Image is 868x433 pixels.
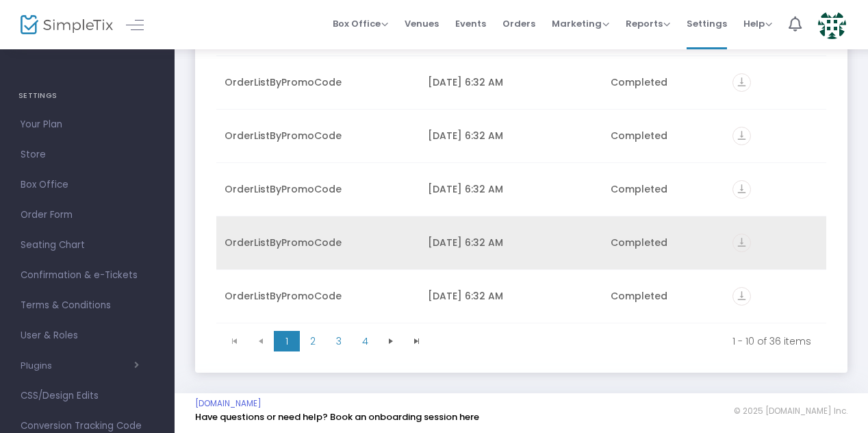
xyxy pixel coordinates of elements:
[352,331,378,351] span: Page 4
[611,129,716,143] div: Completed
[732,73,818,92] div: https://go.SimpleTix.com/e4ff5
[21,116,154,134] span: Your Plan
[732,77,751,91] a: vertical_align_bottom
[502,6,535,41] span: Orders
[732,180,751,199] i: vertical_align_bottom
[21,297,154,314] span: Terms & Conditions
[732,127,751,145] i: vertical_align_bottom
[21,360,139,371] button: Plugins
[626,17,670,30] span: Reports
[611,236,716,249] div: Completed
[439,334,811,348] kendo-pager-info: 1 - 10 of 36 items
[225,289,411,303] div: OrderListByPromoCode
[225,129,411,143] div: OrderListByPromoCode
[732,184,751,198] a: vertical_align_bottom
[195,398,261,409] a: [DOMAIN_NAME]
[732,131,751,145] a: vertical_align_bottom
[21,206,154,224] span: Order Form
[195,410,479,423] a: Have questions or need help? Book an onboarding session here
[732,234,818,252] div: https://go.SimpleTix.com/jage0
[378,331,404,351] span: Go to the next page
[611,75,716,89] div: Completed
[404,331,430,351] span: Go to the last page
[225,75,411,89] div: OrderListByPromoCode
[687,6,727,41] span: Settings
[428,182,594,196] div: 8/11/2025 6:32 AM
[611,182,716,196] div: Completed
[21,176,154,194] span: Box Office
[455,6,486,41] span: Events
[326,331,352,351] span: Page 3
[18,82,156,110] h4: SETTINGS
[300,331,326,351] span: Page 2
[732,238,751,251] a: vertical_align_bottom
[552,17,609,30] span: Marketing
[274,331,300,351] span: Page 1
[732,287,818,306] div: https://go.SimpleTix.com/8g0ah
[21,236,154,254] span: Seating Chart
[732,287,751,306] i: vertical_align_bottom
[734,406,847,417] span: © 2025 [DOMAIN_NAME] Inc.
[732,291,751,305] a: vertical_align_bottom
[225,182,411,196] div: OrderListByPromoCode
[732,73,751,92] i: vertical_align_bottom
[428,289,594,303] div: 8/11/2025 6:32 AM
[21,327,154,345] span: User & Roles
[428,129,594,143] div: 8/11/2025 6:32 AM
[21,387,154,405] span: CSS/Design Edits
[411,336,422,347] span: Go to the last page
[732,234,751,252] i: vertical_align_bottom
[428,236,594,249] div: 8/11/2025 6:32 AM
[732,127,818,145] div: https://go.SimpleTix.com/zuk7w
[21,267,154,284] span: Confirmation & e-Tickets
[21,146,154,164] span: Store
[743,17,772,30] span: Help
[611,289,716,303] div: Completed
[385,336,396,347] span: Go to the next page
[333,17,388,30] span: Box Office
[225,236,411,249] div: OrderListByPromoCode
[405,6,439,41] span: Venues
[428,75,594,89] div: 8/11/2025 6:32 AM
[732,180,818,199] div: https://go.SimpleTix.com/7wu03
